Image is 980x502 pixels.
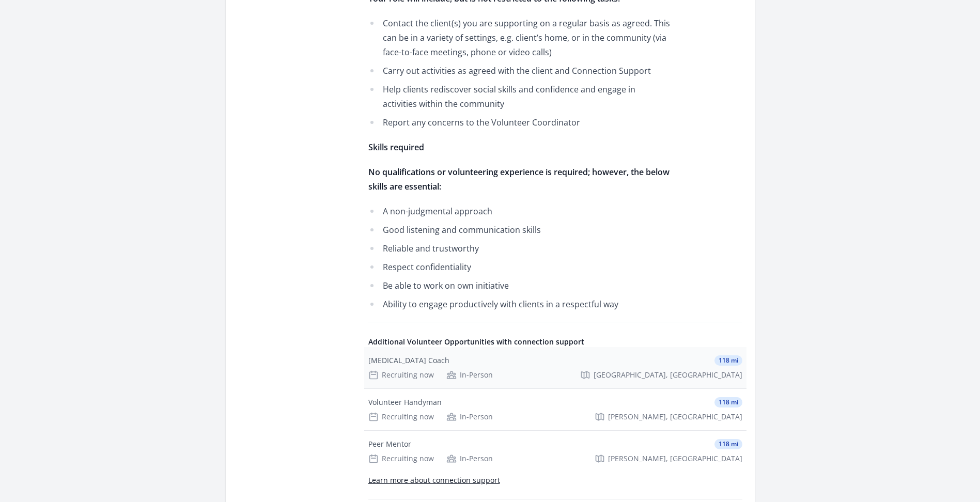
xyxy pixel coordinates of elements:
[368,439,411,449] div: Peer Mentor
[446,453,493,464] div: In-Person
[368,355,449,366] div: [MEDICAL_DATA] Coach
[714,397,742,407] span: 118 mi
[446,370,493,380] div: In-Person
[368,142,424,153] strong: Skills required
[368,453,434,464] div: Recruiting now
[368,260,671,274] li: Respect confidentiality
[714,355,742,366] span: 118 mi
[364,431,746,472] a: Peer Mentor 118 mi Recruiting now In-Person [PERSON_NAME], [GEOGRAPHIC_DATA]
[368,223,671,237] li: Good listening and communication skills
[368,412,434,422] div: Recruiting now
[368,370,434,380] div: Recruiting now
[364,347,746,388] a: [MEDICAL_DATA] Coach 118 mi Recruiting now In-Person [GEOGRAPHIC_DATA], [GEOGRAPHIC_DATA]
[368,297,671,311] li: Ability to engage productively with clients in a respectful way
[368,16,671,59] li: Contact the client(s) you are supporting on a regular basis as agreed. This can be in a variety o...
[608,412,742,422] span: [PERSON_NAME], [GEOGRAPHIC_DATA]
[368,397,442,407] div: Volunteer Handyman
[446,412,493,422] div: In-Person
[368,337,742,347] h4: Additional Volunteer Opportunities with connection support
[368,241,671,256] li: Reliable and trustworthy
[368,82,671,111] li: Help clients rediscover social skills and confidence and engage in activities within the community
[368,204,671,218] li: A non-judgmental approach
[594,370,742,380] span: [GEOGRAPHIC_DATA], [GEOGRAPHIC_DATA]
[368,64,671,78] li: Carry out activities as agreed with the client and Connection Support
[368,166,670,192] strong: No qualifications or volunteering experience is required; however, the below skills are essential:
[368,475,500,485] a: Learn more about connection support
[364,389,746,430] a: Volunteer Handyman 118 mi Recruiting now In-Person [PERSON_NAME], [GEOGRAPHIC_DATA]
[608,453,742,464] span: [PERSON_NAME], [GEOGRAPHIC_DATA]
[368,115,671,130] li: Report any concerns to the Volunteer Coordinator
[368,278,671,293] li: Be able to work on own initiative
[714,439,742,449] span: 118 mi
